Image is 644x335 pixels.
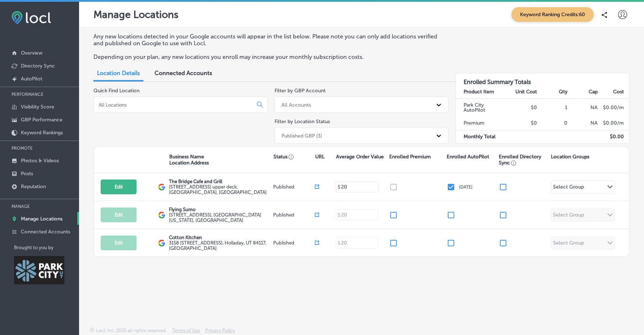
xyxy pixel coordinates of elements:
[14,245,79,250] p: Brought to you by
[315,154,325,160] p: URL
[169,184,271,195] label: [STREET_ADDRESS] upper deck , [GEOGRAPHIC_DATA], [GEOGRAPHIC_DATA]
[273,184,315,190] p: Published
[551,154,589,160] p: Location Groups
[169,240,271,251] label: 3158 [STREET_ADDRESS] , Holladay, UT 84117, [GEOGRAPHIC_DATA]
[275,88,326,94] label: Filter by GBP Account
[21,63,55,69] p: Directory Sync
[21,216,63,222] p: Manage Locations
[598,130,629,143] td: $ 0.00
[507,98,537,117] td: $0
[97,70,140,76] span: Location Details
[21,104,54,110] p: Visibility Score
[169,154,209,166] p: Business Name Location Address
[598,117,629,130] td: $ 0.00 /m
[273,154,315,160] p: Status
[169,207,271,212] p: Flying Sumo
[281,102,311,108] div: All Accounts
[568,85,598,99] th: Cap
[507,117,537,130] td: $0
[273,212,315,218] p: Published
[101,208,137,222] button: Edit
[568,117,598,130] td: NA
[456,98,507,117] td: Park City AutoPilot
[14,256,64,284] img: Park City
[507,85,537,99] th: Unit Cost
[456,73,629,85] h3: Enrolled Summary Totals
[11,11,51,24] img: fda3e92497d09a02dc62c9cd864e3231.png
[568,98,598,117] td: NA
[93,33,442,47] p: Any new locations detected in your Google accounts will appear in the list below. Please note you...
[537,85,568,99] th: Qty
[537,117,568,130] td: 0
[456,130,507,143] td: Monthly Total
[21,130,63,136] p: Keyword Rankings
[598,98,629,117] td: $ 0.00 /m
[169,235,271,240] p: Cotton Kitchen
[96,328,167,333] p: Locl, Inc. 2025 all rights reserved.
[275,118,330,125] label: Filter by Location Status
[158,211,165,219] img: logo
[598,85,629,99] th: Cost
[21,183,46,190] p: Reputation
[273,240,315,246] p: Published
[93,9,179,20] p: Manage Locations
[338,185,340,190] p: $
[499,154,547,166] p: Enrolled Directory Sync
[169,179,271,184] p: The Bridge Cafe and Grill
[537,98,568,117] td: 1
[447,154,489,160] p: Enrolled AutoPilot
[281,132,322,139] div: Published GBP (3)
[459,185,473,190] p: [DATE]
[155,70,212,76] span: Connected Accounts
[389,154,431,160] p: Enrolled Premium
[464,89,494,95] strong: Product Item
[98,102,251,108] input: All Locations
[21,50,42,56] p: Overview
[169,212,271,223] label: [STREET_ADDRESS] , [GEOGRAPHIC_DATA][US_STATE], [GEOGRAPHIC_DATA]
[21,158,59,164] p: Photos & Videos
[158,183,165,191] img: logo
[553,184,584,192] div: Select Group
[21,76,42,82] p: AutoPilot
[101,180,137,194] button: Edit
[511,7,594,22] span: Keyword Ranking Credits: 60
[158,239,165,247] img: logo
[336,154,384,160] p: Average Order Value
[93,53,442,60] p: Depending on your plan, any new locations you enroll may increase your monthly subscription costs.
[93,88,139,94] label: Quick Find Location
[456,117,507,130] td: Premium
[21,229,70,235] p: Connected Accounts
[101,236,137,250] button: Edit
[21,117,63,123] p: GBP Performance
[21,171,33,177] p: Posts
